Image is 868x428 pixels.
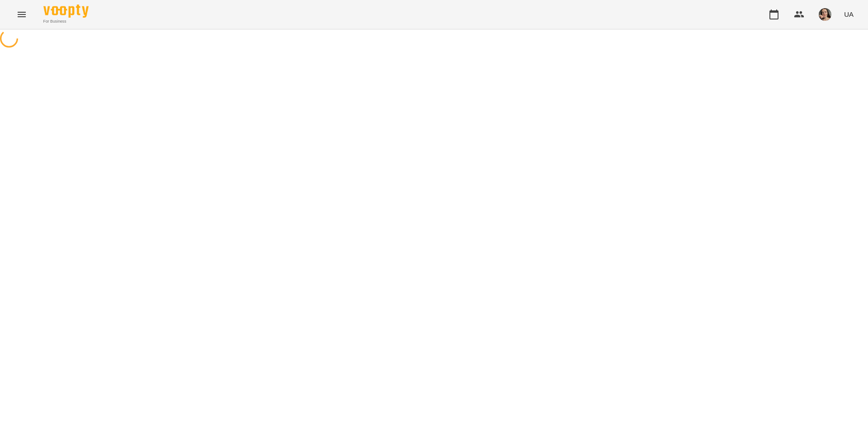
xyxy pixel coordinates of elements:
span: UA [844,10,854,19]
button: UA [840,6,857,23]
img: aaa0aa5797c5ce11638e7aad685b53dd.jpeg [819,8,831,21]
button: Menu [11,4,33,25]
img: Voopty Logo [43,5,89,18]
span: For Business [43,19,89,24]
